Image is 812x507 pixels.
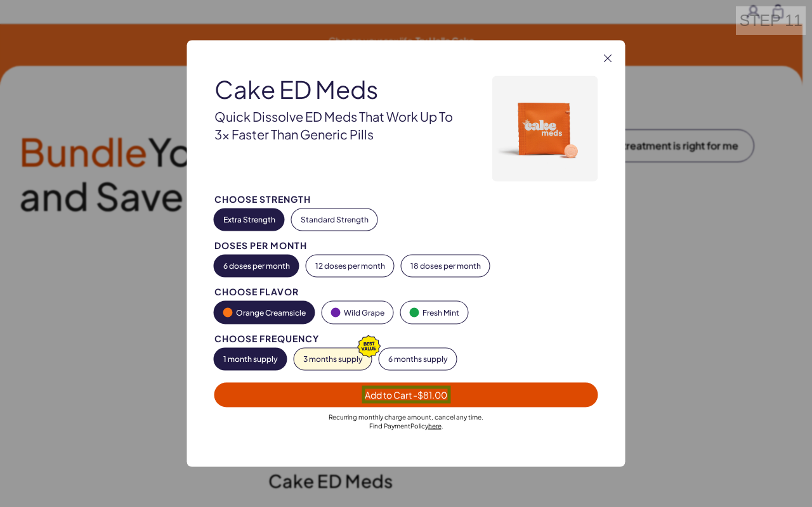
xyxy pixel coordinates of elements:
button: Add to Cart -$81.00 [214,383,598,408]
img: Cake ED Meds [492,76,598,182]
div: Doses per Month [214,241,598,250]
button: 12 doses per month [306,255,394,277]
div: Cake ED Meds [214,76,457,103]
div: Quick dissolve ED Meds that work up to 3x faster than generic pills [214,107,457,143]
button: 3 months supply [294,349,372,370]
a: here [428,422,442,430]
button: 6 months supply [379,349,457,370]
div: Choose Frequency [214,334,598,343]
button: Standard Strength [292,209,377,231]
span: Find Payment [369,422,410,430]
span: Add to Cart [365,389,447,401]
button: 18 doses per month [402,255,490,277]
button: 1 month supply [214,349,287,370]
button: Fresh Mint [401,302,468,324]
button: Extra Strength [214,209,284,231]
div: Choose Flavor [214,287,598,297]
button: Wild Grape [322,302,393,324]
div: Choose Strength [214,195,598,204]
span: - $81.00 [413,389,447,401]
button: 6 doses per month [214,255,299,277]
div: Recurring monthly charge amount , cancel any time. Policy . [214,413,598,430]
button: Orange Creamsicle [214,302,315,324]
